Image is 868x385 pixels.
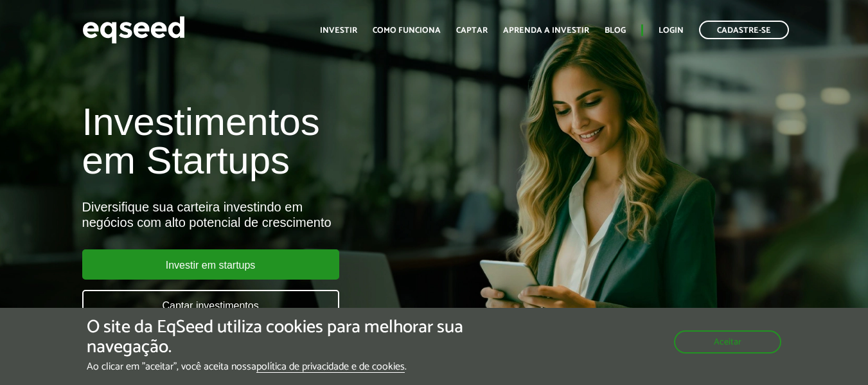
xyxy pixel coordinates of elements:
[87,361,503,373] p: Ao clicar em "aceitar", você aceita nossa .
[503,26,589,35] a: Aprenda a investir
[320,26,357,35] a: Investir
[82,13,185,47] img: EqSeed
[659,26,684,35] a: Login
[82,249,339,280] a: Investir em startups
[82,290,339,320] a: Captar investimentos
[256,362,405,373] a: política de privacidade e de cookies
[699,21,789,39] a: Cadastre-se
[87,318,503,357] h5: O site da EqSeed utiliza cookies para melhorar sua navegação.
[373,26,441,35] a: Como funciona
[82,103,497,180] h1: Investimentos em Startups
[605,26,626,35] a: Blog
[82,199,497,230] div: Diversifique sua carteira investindo em negócios com alto potencial de crescimento
[456,26,488,35] a: Captar
[674,330,781,354] button: Aceitar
